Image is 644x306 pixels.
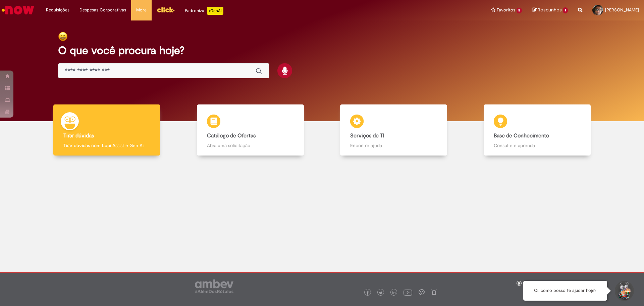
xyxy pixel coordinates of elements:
[79,7,126,13] span: Despesas Corporativas
[419,289,425,295] img: logo_footer_workplace.png
[523,281,607,301] div: Oi, como posso te ajudar hoje?
[366,291,369,295] img: logo_footer_facebook.png
[494,142,581,149] p: Consulte e aprenda
[58,32,68,41] img: happy-face.png
[497,7,515,13] span: Favoritos
[35,104,179,156] a: Tirar dúvidas Tirar dúvidas com Lupi Assist e Gen Ai
[322,104,466,156] a: Serviços de TI Encontre ajuda
[1,3,35,17] img: ServiceNow
[392,291,396,295] img: logo_footer_linkedin.png
[466,104,609,156] a: Base de Conhecimento Consulte e aprenda
[431,289,437,295] img: logo_footer_naosei.png
[563,7,568,13] span: 1
[605,7,639,13] span: [PERSON_NAME]
[179,104,322,156] a: Catálogo de Ofertas Abra uma solicitação
[494,132,549,139] b: Base de Conhecimento
[207,132,256,139] b: Catálogo de Ofertas
[517,8,522,13] span: 5
[350,132,384,139] b: Serviços de TI
[532,7,568,13] a: Rascunhos
[136,7,147,13] span: More
[350,142,437,149] p: Encontre ajuda
[404,288,412,297] img: logo_footer_youtube.png
[58,45,586,56] h2: O que você procura hoje?
[46,7,69,13] span: Requisições
[614,281,634,301] button: Iniciar Conversa de Suporte
[207,7,223,15] p: +GenAi
[195,279,233,293] img: logo_footer_ambev_rotulo_gray.png
[63,132,94,139] b: Tirar dúvidas
[185,7,223,15] div: Padroniza
[538,7,562,13] span: Rascunhos
[63,142,150,149] p: Tirar dúvidas com Lupi Assist e Gen Ai
[157,5,175,15] img: click_logo_yellow_360x200.png
[379,291,382,295] img: logo_footer_twitter.png
[207,142,294,149] p: Abra uma solicitação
